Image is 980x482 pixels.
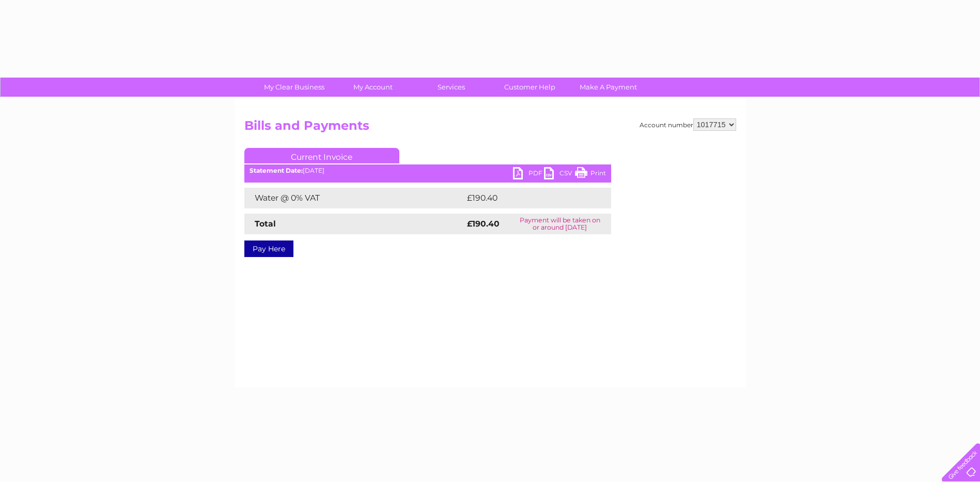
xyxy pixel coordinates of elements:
div: Account number [640,118,736,131]
td: £190.40 [464,188,593,208]
div: [DATE] [244,167,611,174]
a: Pay Here [244,240,293,257]
a: PDF [513,167,544,182]
a: My Account [330,78,415,97]
a: My Clear Business [252,78,337,97]
a: Make A Payment [566,78,651,97]
td: Water @ 0% VAT [244,188,464,208]
a: Services [409,78,494,97]
a: CSV [544,167,575,182]
a: Customer Help [487,78,572,97]
td: Payment will be taken on or around [DATE] [509,214,611,234]
a: Print [575,167,606,182]
strong: £190.40 [467,219,500,229]
b: Statement Date: [250,167,303,174]
h2: Bills and Payments [244,118,736,138]
a: Current Invoice [244,148,399,163]
strong: Total [255,219,276,229]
